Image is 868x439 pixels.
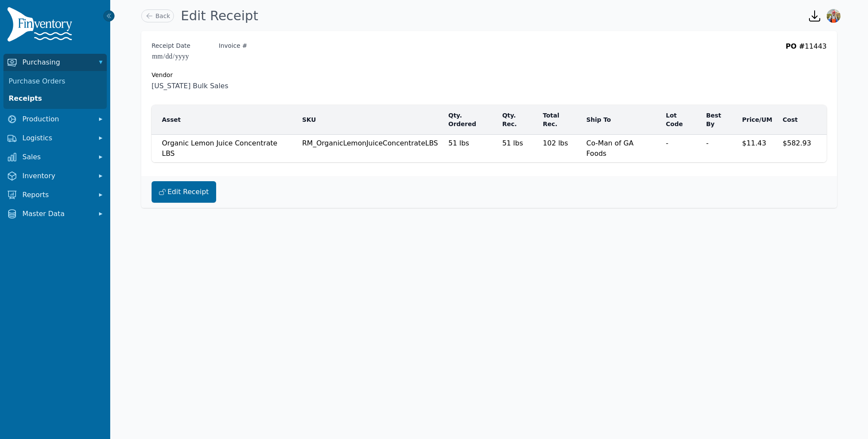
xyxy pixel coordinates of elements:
[152,71,827,79] div: Vendor
[3,130,107,147] button: Logistics
[3,205,107,223] button: Master Data
[497,105,537,135] th: Qty. Rec.
[3,167,107,185] button: Inventory
[3,111,107,128] button: Production
[581,105,661,135] th: Ship To
[737,105,778,135] th: Price/UM
[661,105,701,135] th: Lot Code
[297,105,443,135] th: SKU
[22,114,91,124] span: Production
[162,139,277,158] span: Organic Lemon Juice Concentrate LBS
[786,42,805,50] span: PO #
[7,7,76,45] img: Finventory
[783,139,811,147] span: $582.93
[5,90,105,107] a: Receipts
[152,41,190,50] label: Receipt Date
[827,9,840,23] img: Sera Wheeler
[152,181,216,203] button: Edit Receipt
[22,171,91,181] span: Inventory
[22,57,91,68] span: Purchasing
[22,133,91,143] span: Logistics
[219,41,247,50] label: Invoice #
[786,41,827,62] div: 11443
[701,105,737,135] th: Best By
[22,152,91,162] span: Sales
[538,105,581,135] th: Total Rec.
[666,139,669,147] span: -
[181,8,258,24] h1: Edit Receipt
[3,186,107,204] button: Reports
[538,135,581,163] td: 102 lbs
[152,105,297,135] th: Asset
[502,139,523,147] span: 51 lbs
[22,190,91,200] span: Reports
[3,148,107,166] button: Sales
[443,105,497,135] th: Qty. Ordered
[778,105,816,135] th: Cost
[742,139,766,147] span: $11.43
[152,81,827,91] span: [US_STATE] Bulk Sales
[297,135,443,163] td: RM_OrganicLemonJuiceConcentrateLBS
[5,73,105,90] a: Purchase Orders
[706,139,709,147] span: -
[586,139,634,158] span: Co-Man of GA Foods
[141,9,174,22] a: Back
[448,139,469,147] span: 51 lbs
[3,54,107,71] button: Purchasing
[22,209,91,219] span: Master Data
